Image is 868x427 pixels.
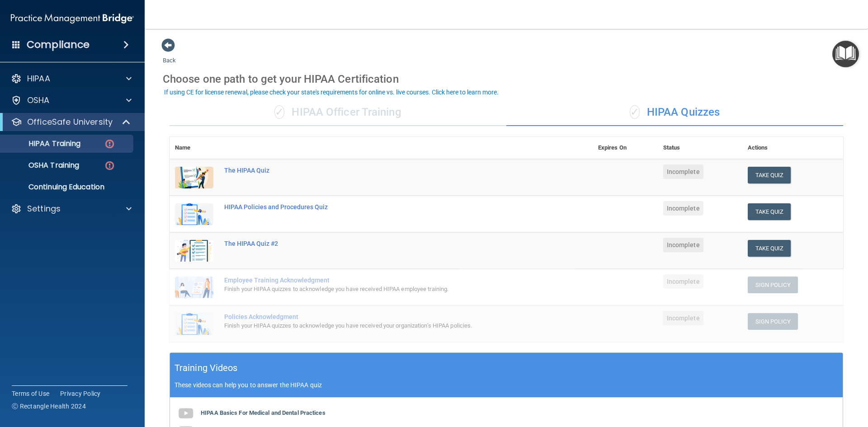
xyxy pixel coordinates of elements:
[630,105,640,119] span: ✓
[224,320,547,331] div: Finish your HIPAA quizzes to acknowledge you have received your organization’s HIPAA policies.
[832,41,859,67] button: Open Resource Center
[11,9,134,28] img: PMB logo
[11,95,132,106] a: OSHA
[175,381,838,389] p: These videos can help you to answer the HIPAA quiz
[201,409,325,416] b: HIPAA Basics For Medical and Dental Practices
[748,167,791,183] button: Take Quiz
[742,137,843,159] th: Actions
[748,313,798,330] button: Sign Policy
[658,137,742,159] th: Status
[11,203,132,214] a: Settings
[663,311,703,325] span: Incomplete
[663,274,703,289] span: Incomplete
[274,105,284,119] span: ✓
[224,240,547,247] div: The HIPAA Quiz #2
[224,284,547,295] div: Finish your HIPAA quizzes to acknowledge you have received HIPAA employee training.
[748,240,791,257] button: Take Quiz
[506,99,843,126] div: HIPAA Quizzes
[27,73,50,84] p: HIPAA
[27,38,90,51] h4: Compliance
[11,117,131,127] a: OfficeSafe University
[27,95,50,106] p: OSHA
[27,117,113,127] p: OfficeSafe University
[663,164,703,179] span: Incomplete
[177,404,195,422] img: gray_youtube_icon.38fcd6cc.png
[27,203,61,214] p: Settings
[12,402,86,411] span: Ⓒ Rectangle Health 2024
[712,363,857,399] iframe: Drift Widget Chat Controller
[224,203,547,211] div: HIPAA Policies and Procedures Quiz
[663,238,703,252] span: Incomplete
[163,66,850,92] div: Choose one path to get your HIPAA Certification
[224,277,547,284] div: Employee Training Acknowledgment
[104,160,115,171] img: danger-circle.6113f641.png
[170,137,219,159] th: Name
[6,161,79,170] p: OSHA Training
[175,360,238,376] h5: Training Videos
[748,203,791,220] button: Take Quiz
[748,277,798,293] button: Sign Policy
[663,201,703,216] span: Incomplete
[224,313,547,320] div: Policies Acknowledgment
[224,167,547,174] div: The HIPAA Quiz
[6,183,129,192] p: Continuing Education
[60,389,101,398] a: Privacy Policy
[104,138,115,150] img: danger-circle.6113f641.png
[593,137,658,159] th: Expires On
[11,73,132,84] a: HIPAA
[164,89,499,95] div: If using CE for license renewal, please check your state's requirements for online vs. live cours...
[12,389,49,398] a: Terms of Use
[170,99,506,126] div: HIPAA Officer Training
[163,88,500,97] button: If using CE for license renewal, please check your state's requirements for online vs. live cours...
[6,139,80,148] p: HIPAA Training
[163,46,176,64] a: Back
